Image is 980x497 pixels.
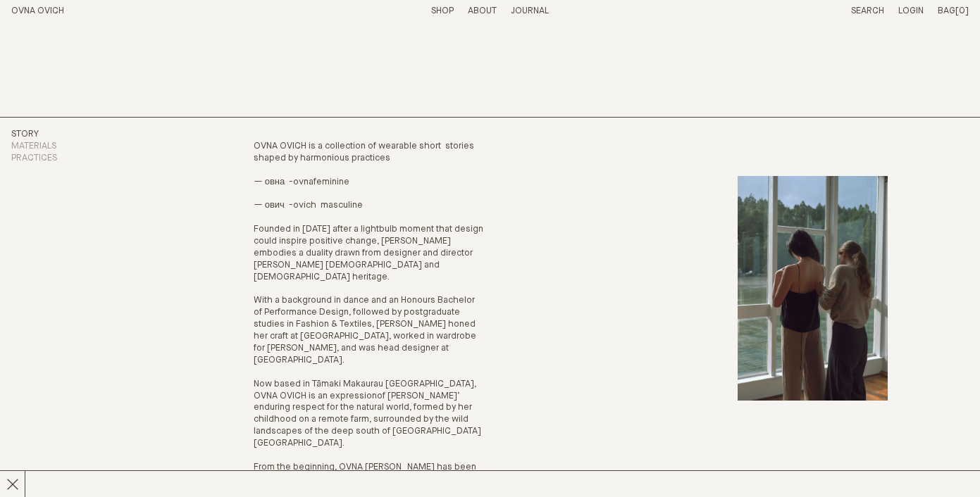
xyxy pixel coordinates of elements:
[851,6,884,15] a: Search
[314,177,349,187] span: feminine
[254,296,476,364] span: With a background in dance and an Honours Bachelor of Performance Design, followed by postgraduat...
[898,6,924,15] a: Login
[254,201,263,210] span: —
[293,201,316,210] strong: ovich
[265,201,363,210] span: ович - masculine
[511,6,549,15] a: Journal
[11,6,64,15] a: Home
[955,6,969,15] span: [0]
[254,463,480,496] span: From the beginning, OVNA [PERSON_NAME] has been devoted to creating pieces of nonchalant elegance...
[254,379,476,401] span: Now based in Tāmaki Makaurau [GEOGRAPHIC_DATA], OVNA OVICH is an expression
[254,391,481,448] span: of [PERSON_NAME]’ enduring respect for the natural world, formed by her childhood on a remote far...
[11,141,56,151] a: Materials
[254,177,294,187] span: — овна -
[254,224,485,497] div: Page 4
[254,225,483,282] span: Founded in [DATE] after a lightbulb moment that design could inspire positive change, [PERSON_NAM...
[11,153,57,163] a: Practices
[293,177,314,187] em: ovna
[254,141,485,165] p: OVNA OVICH is a collection of wearable short stories shaped by harmonious practices
[431,6,454,15] a: Shop
[468,6,497,18] summary: About
[11,130,39,139] a: Story
[938,6,955,15] span: Bag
